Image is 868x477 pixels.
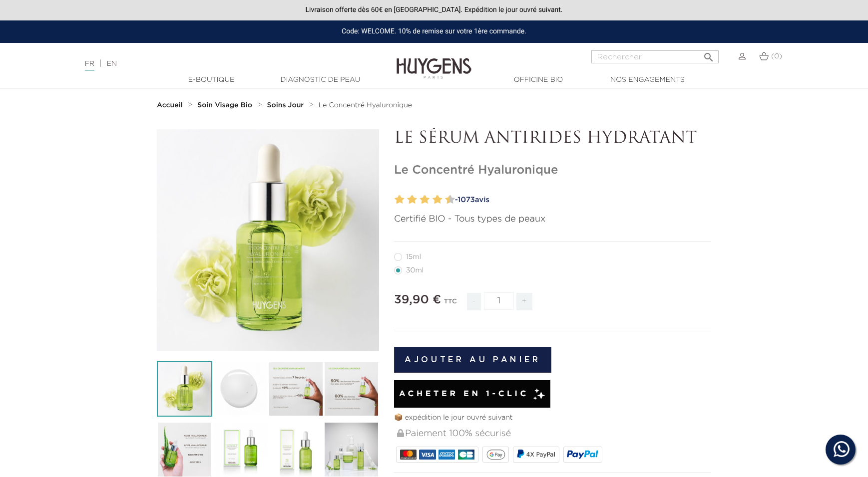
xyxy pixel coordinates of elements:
[597,75,697,85] a: Nos engagements
[591,50,719,63] input: Rechercher
[107,60,117,67] a: EN
[267,101,306,109] a: Soins Jour
[434,193,442,207] label: 8
[397,193,405,207] label: 2
[157,102,183,109] strong: Accueil
[444,291,457,318] div: TTC
[396,423,711,445] div: Paiement 100% sécurisé
[467,293,481,310] span: -
[197,102,252,109] strong: Soin Visage Bio
[410,193,417,207] label: 4
[486,450,505,460] img: google_pay
[771,53,782,60] span: (0)
[431,193,434,207] label: 7
[85,60,94,71] a: FR
[447,193,455,207] label: 10
[394,129,711,148] p: LE SÉRUM ANTIRIDES HYDRATANT
[394,213,711,226] p: Certifié BIO - Tous types de peaux
[488,75,588,85] a: Officine Bio
[80,58,354,70] div: |
[197,101,255,109] a: Soin Visage Bio
[394,294,441,306] span: 39,90 €
[526,451,555,458] span: 4X PayPal
[394,347,551,373] button: Ajouter au panier
[438,450,455,460] img: AMEX
[419,450,435,460] img: VISA
[270,75,370,85] a: Diagnostic de peau
[397,429,404,437] img: Paiement 100% sécurisé
[703,48,715,60] i: 
[397,42,471,80] img: Huygens
[394,413,711,423] p: 📦 expédition le jour ouvré suivant
[451,193,711,208] a: -1073avis
[457,196,475,204] span: 1073
[422,193,430,207] label: 6
[157,101,185,109] a: Accueil
[458,450,474,460] img: CB_NATIONALE
[394,163,711,178] h1: Le Concentré Hyaluronique
[400,450,417,460] img: MASTERCARD
[157,361,212,417] img: Le Concentré Hyaluronique
[405,193,409,207] label: 3
[161,75,261,85] a: E-Boutique
[394,266,435,274] label: 30ml
[516,293,532,310] span: +
[393,193,396,207] label: 1
[319,102,412,109] span: Le Concentré Hyaluronique
[443,193,446,207] label: 9
[394,253,433,261] label: 15ml
[212,422,268,477] img: Le Concentré Hyaluronique
[267,102,304,109] strong: Soins Jour
[700,47,718,61] button: 
[319,101,412,109] a: Le Concentré Hyaluronique
[418,193,422,207] label: 5
[484,292,514,310] input: Quantité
